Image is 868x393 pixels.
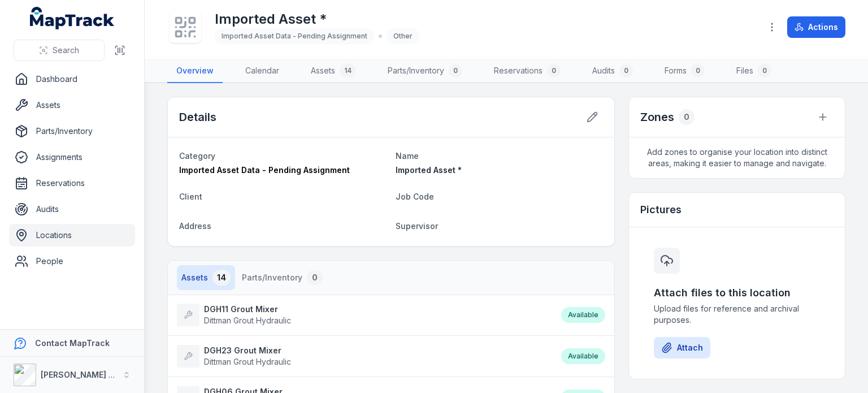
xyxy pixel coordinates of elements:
[619,64,633,77] div: 0
[237,265,327,290] button: Parts/Inventory0
[561,348,605,364] div: Available
[387,28,419,44] div: Other
[396,165,462,175] span: Imported Asset *
[654,285,820,301] h3: Attach files to this location
[691,64,705,77] div: 0
[215,10,419,28] h1: Imported Asset *
[547,64,561,77] div: 0
[9,224,135,247] a: Locations
[204,345,291,356] strong: DGH23 Grout Mixer
[9,120,135,142] a: Parts/Inventory
[14,40,105,61] button: Search
[485,59,570,83] a: Reservations0
[640,109,674,125] h2: Zones
[177,265,235,290] button: Assets14
[179,109,216,125] h2: Details
[179,221,211,231] span: Address
[561,307,605,323] div: Available
[167,59,223,83] a: Overview
[35,338,110,348] strong: Contact MapTrack
[9,198,135,221] a: Audits
[679,109,695,125] div: 0
[449,64,462,77] div: 0
[787,16,845,38] button: Actions
[53,45,79,56] span: Search
[204,304,291,315] strong: DGH11 Grout Mixer
[640,202,682,218] h3: Pictures
[654,337,710,359] button: Attach
[41,370,133,379] strong: [PERSON_NAME] Group
[204,316,291,325] span: Dittman Grout Hydraulic
[396,151,419,161] span: Name
[758,64,771,77] div: 0
[179,151,215,161] span: Category
[656,59,714,83] a: Forms0
[204,357,291,366] span: Dittman Grout Hydraulic
[727,59,780,83] a: Files0
[307,270,323,286] div: 0
[179,165,350,175] span: Imported Asset Data - Pending Assignment
[177,304,550,326] a: DGH11 Grout MixerDittman Grout Hydraulic
[396,221,438,231] span: Supervisor
[236,59,288,83] a: Calendar
[222,32,367,40] span: Imported Asset Data - Pending Assignment
[212,270,231,286] div: 14
[9,172,135,195] a: Reservations
[654,303,820,326] span: Upload files for reference and archival purposes.
[379,59,471,83] a: Parts/Inventory0
[9,146,135,169] a: Assignments
[9,250,135,273] a: People
[9,94,135,116] a: Assets
[30,7,115,29] a: MapTrack
[179,192,202,201] span: Client
[302,59,365,83] a: Assets14
[177,345,550,368] a: DGH23 Grout MixerDittman Grout Hydraulic
[396,192,434,201] span: Job Code
[340,64,356,77] div: 14
[629,137,845,178] span: Add zones to organise your location into distinct areas, making it easier to manage and navigate.
[583,59,642,83] a: Audits0
[9,68,135,90] a: Dashboard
